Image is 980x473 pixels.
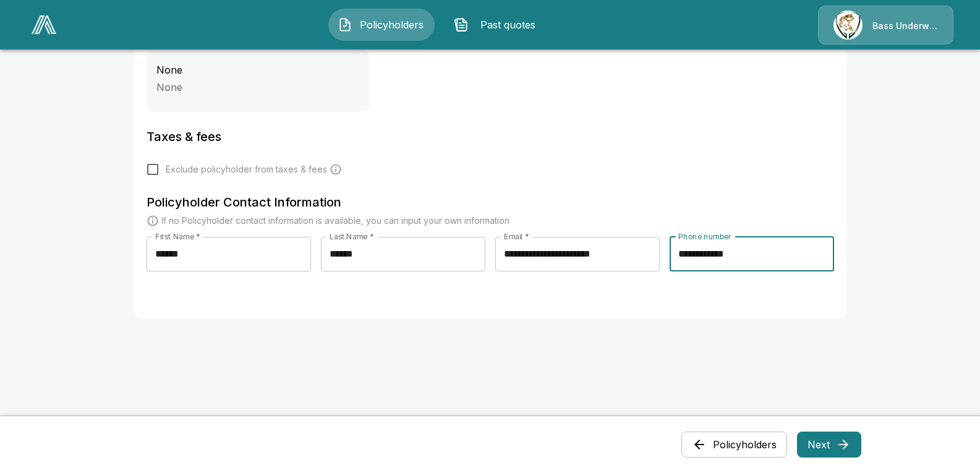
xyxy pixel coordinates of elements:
[156,81,182,93] span: None
[681,432,787,458] button: Policyholders
[166,163,327,176] span: Exclude policyholder from taxes & fees
[797,432,861,458] button: Next
[338,17,352,32] img: Policyholders Icon
[474,17,542,32] span: Past quotes
[678,231,731,242] label: Phone number
[357,17,425,32] span: Policyholders
[330,231,373,242] label: Last Name *
[445,9,551,41] button: Past quotes IconPast quotes
[156,64,182,76] span: None
[155,231,200,242] label: First Name *
[147,127,834,147] h6: Taxes & fees
[454,17,469,32] img: Past quotes Icon
[161,215,509,227] p: If no Policyholder contact information is available, you can input your own information
[504,231,529,242] label: Email *
[330,163,342,176] svg: Carrier and processing fees will still be applied
[147,192,834,212] h6: Policyholder Contact Information
[328,9,435,41] button: Policyholders IconPolicyholders
[32,15,56,34] img: AA Logo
